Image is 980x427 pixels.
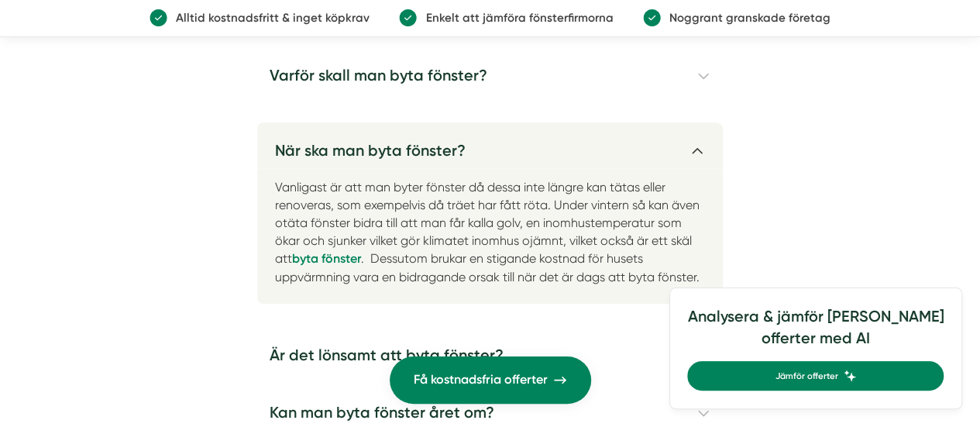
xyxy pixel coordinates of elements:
[167,9,370,27] p: Alltid kostnadsfritt & inget köpkrav
[257,327,722,385] h4: Är det lönsamt att byta fönster?
[687,361,944,391] a: Jämför offerter
[417,9,613,27] p: Enkelt att jämföra fönsterfirmorna
[257,168,722,304] p: Vanligast är att man byter fönster då dessa inte längre kan tätas eller renoveras, som exempelvis...
[257,47,722,105] h4: Varför skall man byta fönster?
[775,369,837,383] span: Jämför offerter
[414,370,548,390] span: Få kostnadsfria offerter
[390,356,591,404] a: Få kostnadsfria offerter
[257,122,722,167] h4: När ska man byta fönster?
[687,306,944,361] h4: Analysera & jämför [PERSON_NAME] offerter med AI
[661,9,830,27] p: Noggrant granskade företag
[292,251,361,266] a: byta fönster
